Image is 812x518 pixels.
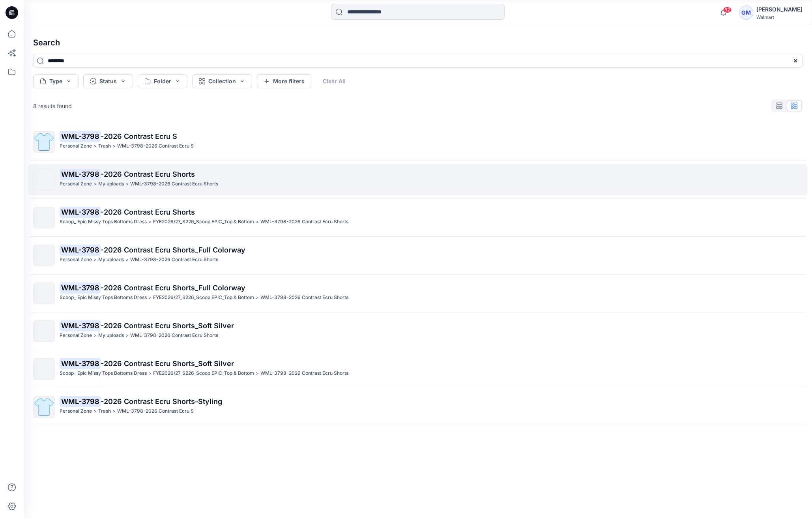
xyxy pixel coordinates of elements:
[60,180,92,188] p: Personal Zone
[148,294,152,302] p: >
[125,331,129,340] p: >
[756,14,802,20] div: Walmart
[28,126,807,157] a: WML-3798-2026 Contrast Ecru SPersonal Zone>Trash>WML-3798-2026 Contrast Ecru S
[101,246,245,254] span: -2026 Contrast Ecru Shorts_Full Colorway
[60,142,92,150] p: Personal Zone
[60,294,147,302] p: Scoop_ Epic Missy Tops Bottoms Dress
[130,180,218,188] p: WML-3798-2026 Contrast Ecru Shorts
[260,369,348,378] p: WML-3798-2026 Contrast Ecru Shorts
[98,180,124,188] p: My uploads
[33,74,79,88] button: Type
[256,294,259,302] p: >
[28,353,807,385] a: WML-3798-2026 Contrast Ecru Shorts_Soft SilverScoop_ Epic Missy Tops Bottoms Dress>FYE2026/27_S22...
[125,256,129,264] p: >
[101,170,195,178] span: -2026 Contrast Ecru Shorts
[101,208,195,216] span: -2026 Contrast Ecru Shorts
[28,316,807,347] a: WML-3798-2026 Contrast Ecru Shorts_Soft SilverPersonal Zone>My uploads>WML-3798-2026 Contrast Ecr...
[101,284,245,292] span: -2026 Contrast Ecru Shorts_Full Colorway
[112,407,116,415] p: >
[153,218,254,226] p: FYE2026/27_S226_Scoop EPIC_Top & Bottom
[60,320,101,331] mark: WML-3798
[28,202,807,233] a: WML-3798-2026 Contrast Ecru ShortsScoop_ Epic Missy Tops Bottoms Dress>FYE2026/27_S226_Scoop EPIC...
[148,369,152,378] p: >
[60,168,101,180] mark: WML-3798
[130,256,218,264] p: WML-3798-2026 Contrast Ecru Shorts
[101,132,177,140] span: -2026 Contrast Ecru S
[60,282,101,293] mark: WML-3798
[94,331,97,340] p: >
[28,278,807,309] a: WML-3798-2026 Contrast Ecru Shorts_Full ColorwayScoop_ Epic Missy Tops Bottoms Dress>FYE2026/27_S...
[256,369,259,378] p: >
[94,256,97,264] p: >
[83,74,133,88] button: Status
[138,74,187,88] button: Folder
[257,74,311,88] button: More filters
[60,407,92,415] p: Personal Zone
[153,294,254,302] p: FYE2026/27_S226_Scoop EPIC_Top & Bottom
[112,142,116,150] p: >
[756,5,802,14] div: [PERSON_NAME]
[98,256,124,264] p: My uploads
[739,6,753,20] div: GM
[723,7,732,13] span: 52
[101,322,234,330] span: -2026 Contrast Ecru Shorts_Soft Silver
[60,206,101,217] mark: WML-3798
[60,369,147,378] p: Scoop_ Epic Missy Tops Bottoms Dress
[98,407,111,415] p: Trash
[33,102,72,110] p: 8 results found
[130,331,218,340] p: WML-3798-2026 Contrast Ecru Shorts
[192,74,252,88] button: Collection
[28,240,807,271] a: WML-3798-2026 Contrast Ecru Shorts_Full ColorwayPersonal Zone>My uploads>WML-3798-2026 Contrast E...
[60,256,92,264] p: Personal Zone
[60,131,101,142] mark: WML-3798
[60,244,101,255] mark: WML-3798
[60,218,147,226] p: Scoop_ Epic Missy Tops Bottoms Dress
[125,180,129,188] p: >
[101,397,222,406] span: -2026 Contrast Ecru Shorts-Styling
[117,142,194,150] p: WML-3798-2026 Contrast Ecru S
[153,369,254,378] p: FYE2026/27_S226_Scoop EPIC_Top & Bottom
[101,359,234,368] span: -2026 Contrast Ecru Shorts_Soft Silver
[117,407,194,415] p: WML-3798-2026 Contrast Ecru S
[27,32,809,54] h4: Search
[260,294,348,302] p: WML-3798-2026 Contrast Ecru Shorts
[94,407,97,415] p: >
[94,142,97,150] p: >
[28,164,807,195] a: WML-3798-2026 Contrast Ecru ShortsPersonal Zone>My uploads>WML-3798-2026 Contrast Ecru Shorts
[256,218,259,226] p: >
[94,180,97,188] p: >
[260,218,348,226] p: WML-3798-2026 Contrast Ecru Shorts
[60,396,101,407] mark: WML-3798
[60,331,92,340] p: Personal Zone
[60,358,101,369] mark: WML-3798
[28,391,807,423] a: WML-3798-2026 Contrast Ecru Shorts-StylingPersonal Zone>Trash>WML-3798-2026 Contrast Ecru S
[98,142,111,150] p: Trash
[98,331,124,340] p: My uploads
[148,218,152,226] p: >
